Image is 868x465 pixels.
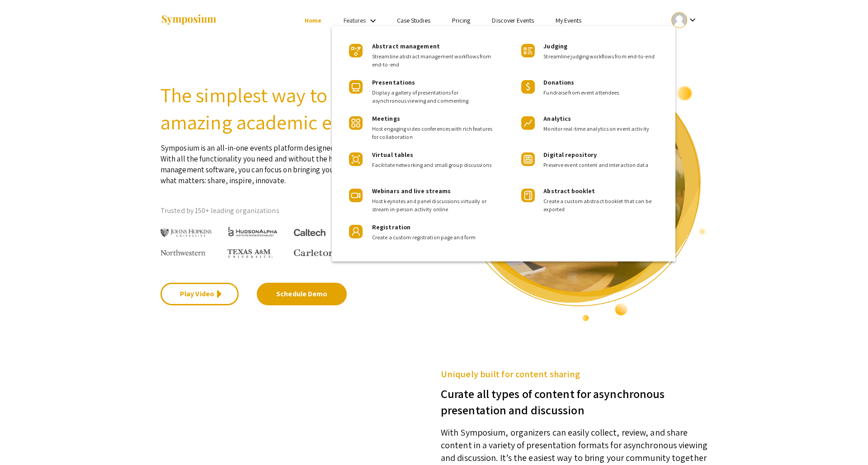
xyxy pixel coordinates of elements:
[349,116,363,130] img: Product Icon
[543,161,662,169] span: Preserve event content and interaction data
[372,187,451,195] span: Webinars and live streams
[543,89,662,97] span: Fundraise from event attendees
[349,225,363,238] img: Product Icon
[521,116,535,130] img: Product Icon
[372,151,413,159] span: Virtual tables
[543,52,662,61] span: Streamline judging workflows from end-to-end
[521,152,535,166] img: Product Icon
[372,197,494,214] span: Host keynotes and panel discussions virtually or stream in-person activity online
[372,52,494,69] span: Streamline abstract management workflows from end-to-end
[372,125,494,141] span: Host engaging video conferences with rich features for collaboration
[372,233,494,242] span: Create a custom registration page and form
[349,80,363,94] img: Product Icon
[372,223,410,231] span: Registration
[543,78,574,86] span: Donations
[349,189,363,202] img: Product Icon
[372,161,494,169] span: Facilitate networking and small group discussions
[543,151,597,159] span: Digital repository
[543,187,595,195] span: Abstract booklet
[372,78,415,86] span: Presentations
[349,152,363,166] img: Product Icon
[543,42,567,50] span: Judging
[543,114,571,123] span: Analytics
[372,89,494,105] span: Display a gallery of presentations for asynchronous viewing and commenting
[521,189,535,202] img: Product Icon
[349,44,363,57] img: Product Icon
[372,42,440,50] span: Abstract management
[521,80,535,94] img: Product Icon
[372,114,400,123] span: Meetings
[543,125,662,133] span: Monitor real-time analytics on event activity
[543,197,662,214] span: Create a custom abstract booklet that can be exported
[521,44,535,57] img: Product Icon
